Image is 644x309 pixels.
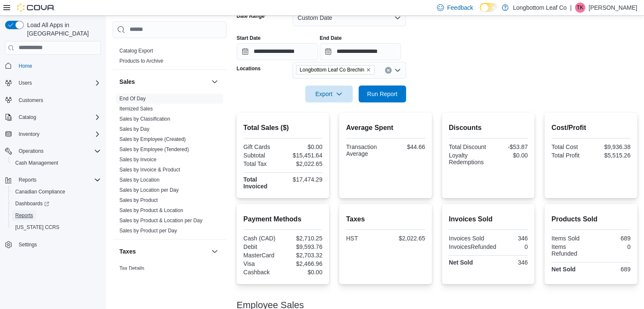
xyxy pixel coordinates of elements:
[119,157,156,163] a: Sales by Invoice
[593,235,630,242] div: 689
[12,210,101,221] span: Reports
[119,47,153,54] span: Catalog Export
[119,166,180,173] span: Sales by Invoice & Product
[2,128,104,140] button: Inventory
[480,12,480,12] span: Dark Mode
[490,143,528,150] div: -$53.87
[12,187,69,197] a: Canadian Compliance
[243,143,281,150] div: Gift Cards
[119,247,208,256] button: Taxes
[15,200,49,207] span: Dashboards
[15,175,40,185] button: Reports
[359,86,406,102] button: Run Report
[285,152,322,159] div: $15,451.64
[12,210,36,221] a: Reports
[346,143,384,157] div: Transaction Average
[15,129,101,139] span: Inventory
[15,112,101,122] span: Catalog
[119,207,183,214] span: Sales by Product & Location
[119,116,170,122] span: Sales by Classification
[593,266,630,273] div: 689
[119,58,163,64] span: Products to Archive
[119,265,144,272] span: Tax Details
[119,116,170,122] a: Sales by Classification
[346,214,425,224] h2: Taxes
[119,126,149,132] a: Sales by Day
[119,197,158,203] a: Sales by Product
[449,243,496,250] div: InvoicesRefunded
[119,156,156,163] span: Sales by Invoice
[12,158,61,168] a: Cash Management
[19,114,36,121] span: Catalog
[449,235,486,242] div: Invoices Sold
[593,243,630,250] div: 0
[119,106,153,112] a: Itemized Sales
[2,111,104,123] button: Catalog
[119,218,202,223] a: Sales by Product & Location per Day
[243,252,281,259] div: MasterCard
[119,77,135,86] h3: Sales
[513,3,567,13] p: Longbottom Leaf Co
[19,97,43,104] span: Customers
[551,266,575,273] strong: Net Sold
[490,152,528,159] div: $0.00
[15,188,65,195] span: Canadian Compliance
[119,217,202,224] span: Sales by Product & Location per Day
[285,143,322,150] div: $0.00
[119,265,144,271] a: Tax Details
[119,187,179,193] a: Sales by Location per Day
[285,243,322,250] div: $9,593.76
[500,243,528,250] div: 0
[447,3,473,12] span: Feedback
[113,94,227,239] div: Sales
[285,269,322,276] div: $0.00
[119,77,208,86] button: Sales
[305,86,353,102] button: Export
[15,78,35,88] button: Users
[490,235,528,242] div: 346
[15,146,101,156] span: Operations
[119,247,136,256] h3: Taxes
[19,148,44,154] span: Operations
[570,3,572,13] p: |
[243,160,281,167] div: Total Tax
[237,35,261,41] label: Start Date
[15,240,40,250] a: Settings
[551,243,589,257] div: Items Refunded
[285,252,322,259] div: $2,703.32
[237,13,267,19] label: Date Range
[296,65,375,74] span: Longbottom Leaf Co Brechin
[15,239,101,250] span: Settings
[119,48,153,54] a: Catalog Export
[2,145,104,157] button: Operations
[19,177,36,183] span: Reports
[285,160,322,167] div: $2,022.65
[320,35,342,41] label: End Date
[19,80,32,86] span: Users
[12,222,101,232] span: Washington CCRS
[15,175,101,185] span: Reports
[8,198,104,210] a: Dashboards
[119,177,160,183] a: Sales by Location
[2,60,104,72] button: Home
[15,95,101,105] span: Customers
[119,105,153,112] span: Itemized Sales
[15,146,47,156] button: Operations
[15,112,39,122] button: Catalog
[243,123,323,133] h2: Total Sales ($)
[119,187,179,193] span: Sales by Location per Day
[8,210,104,221] button: Reports
[119,197,158,204] span: Sales by Product
[19,63,32,69] span: Home
[243,269,281,276] div: Cashback
[119,58,163,64] a: Products to Archive
[119,228,177,234] a: Sales by Product per Day
[243,176,268,190] strong: Total Invoiced
[285,176,322,183] div: $17,474.29
[8,221,104,233] button: [US_STATE] CCRS
[2,174,104,186] button: Reports
[15,129,43,139] button: Inventory
[551,235,589,242] div: Items Sold
[15,95,47,105] a: Customers
[551,123,630,133] h2: Cost/Profit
